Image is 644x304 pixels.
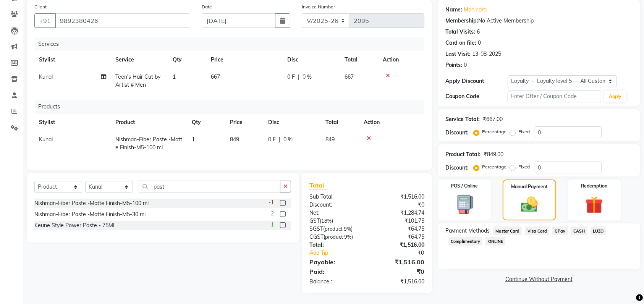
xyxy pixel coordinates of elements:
input: Enter Offer / Coupon Code [508,91,601,102]
th: Price [225,114,264,131]
span: Visa Card [525,226,549,235]
label: Manual Payment [511,183,548,190]
th: Action [378,51,424,68]
button: Apply [604,91,626,102]
span: 1 [173,73,176,80]
span: 0 F [268,136,276,144]
th: Stylist [34,114,111,131]
span: SGST [309,225,323,232]
span: 9% [344,226,351,232]
span: 849 [230,136,239,143]
div: 0 [478,39,481,47]
span: 0 % [303,73,312,81]
img: _cash.svg [516,195,543,214]
div: ₹101.75 [367,217,430,225]
span: -1 [269,199,274,207]
div: ₹0 [377,249,430,257]
span: LUZO [591,226,606,235]
span: ONLINE [485,237,505,246]
th: Service [111,51,168,68]
th: Disc [264,114,321,131]
div: ₹1,516.00 [367,257,430,267]
span: 667 [345,73,354,80]
th: Total [340,51,378,68]
div: ₹64.75 [367,225,430,233]
th: Total [321,114,359,131]
div: Paid: [304,267,367,276]
div: 6 [477,28,480,36]
label: Percentage [482,128,507,135]
span: Complimentary [448,237,483,246]
div: ₹667.00 [483,115,503,123]
span: CASH [571,226,587,235]
label: Redemption [581,183,607,189]
input: Search or Scan [139,181,280,192]
span: 849 [325,136,335,143]
a: Mahindra [464,6,487,14]
label: Date [202,3,212,10]
span: product [325,234,343,240]
div: Nishman-Fiber Paste -Matte Finish-M5-30 ml [34,210,146,218]
div: Balance : [304,278,367,286]
span: Master Card [493,226,522,235]
th: Product [111,114,187,131]
span: 0 F [287,73,295,81]
div: ₹0 [367,201,430,209]
div: Net: [304,209,367,217]
img: _gift.svg [580,194,608,216]
div: Total Visits: [445,28,476,36]
div: Card on file: [445,39,477,47]
img: _pos-terminal.svg [450,194,479,215]
span: Nishman-Fiber Paste -Matte Finish-M5-100 ml [115,136,182,151]
div: ₹1,284.74 [367,209,430,217]
span: GPay [552,226,568,235]
span: 667 [211,73,220,80]
label: Client [34,3,47,10]
div: ( ) [304,225,367,233]
span: Total [309,181,327,189]
th: Qty [187,114,225,131]
a: Continue Without Payment [439,275,639,283]
div: Last Visit: [445,50,471,58]
div: Discount: [304,201,367,209]
div: Service Total: [445,115,480,123]
div: ₹1,516.00 [367,241,430,249]
div: Product Total: [445,150,481,158]
button: +91 [34,13,56,28]
span: Kunal [39,136,53,143]
input: Search by Name/Mobile/Email/Code [55,13,190,28]
span: 9% [344,234,351,240]
div: Points: [445,61,463,69]
label: Percentage [482,163,507,170]
div: Name: [445,6,463,14]
span: 1 [192,136,195,143]
span: 0 % [283,136,293,144]
div: Discount: [445,164,469,172]
th: Qty [168,51,206,68]
a: Add Tip [304,249,377,257]
span: Kunal [39,73,53,80]
div: ₹64.75 [367,233,430,241]
span: 1 [271,221,274,229]
div: ₹1,516.00 [367,278,430,286]
div: Payable: [304,257,367,267]
div: Sub Total: [304,193,367,201]
span: CGST [309,233,324,240]
span: product [325,226,343,232]
span: 18% [321,218,332,224]
div: 13-08-2025 [472,50,502,58]
div: 0 [464,61,467,69]
th: Disc [283,51,340,68]
label: Invoice Number [302,3,335,10]
div: Keune Style Power Paste - 75Ml [34,222,114,230]
label: POS / Online [451,183,478,189]
div: Services [35,37,430,51]
div: Coupon Code [445,92,508,100]
span: GST [309,217,320,224]
span: | [279,136,280,144]
div: ₹1,516.00 [367,193,430,201]
span: Teen's Hair Cut by Artist # Men [115,73,160,88]
div: ( ) [304,217,367,225]
div: ₹849.00 [484,150,504,158]
div: Membership: [445,17,479,25]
